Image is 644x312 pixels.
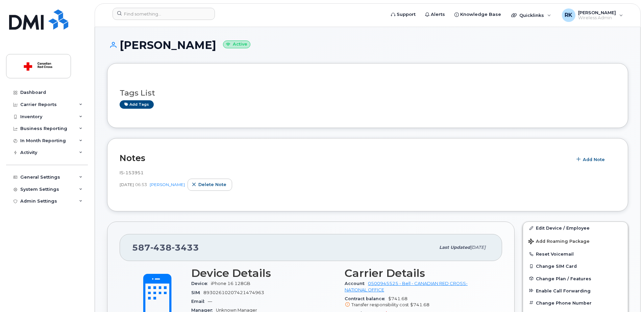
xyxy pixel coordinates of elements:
button: Add Note [572,153,611,165]
span: 587 [132,242,199,253]
span: SIM [191,290,203,295]
span: 06:53 [135,182,147,187]
span: Delete note [198,181,226,188]
span: [DATE] [120,182,134,187]
span: 3433 [172,242,199,253]
span: Last updated [439,245,470,250]
small: Active [223,41,250,48]
span: Contract balance [345,296,388,301]
span: Change Plan / Features [536,276,591,281]
span: Add Roaming Package [528,239,590,245]
button: Change SIM Card [523,260,628,272]
span: Account [345,281,368,286]
span: IS-153951 [120,170,144,175]
a: Edit Device / Employee [523,222,628,234]
button: Change Phone Number [523,297,628,309]
span: Email [191,299,208,304]
a: 0500945525 - Bell - CANADIAN RED CROSS- NATIONAL OFFICE [345,281,468,292]
button: Add Roaming Package [523,234,628,248]
button: Reset Voicemail [523,248,628,260]
h3: Tags List [120,89,616,97]
h3: Device Details [191,267,337,279]
span: Device [191,281,211,286]
span: [DATE] [470,245,486,250]
a: [PERSON_NAME] [150,182,185,187]
button: Enable Call Forwarding [523,285,628,297]
a: Add tags [120,100,154,109]
span: Enable Call Forwarding [536,288,591,293]
button: Change Plan / Features [523,272,628,285]
span: iPhone 16 128GB [211,281,250,286]
span: $741.68 [345,296,490,308]
span: $741.68 [410,302,429,307]
span: Add Note [583,156,605,163]
span: — [208,299,212,304]
span: 89302610207421474963 [203,290,264,295]
h2: Notes [120,153,569,163]
span: Transfer responsibility cost [351,302,409,307]
h1: [PERSON_NAME] [107,39,628,51]
span: 438 [150,242,172,253]
h3: Carrier Details [345,267,490,279]
button: Delete note [188,179,232,191]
